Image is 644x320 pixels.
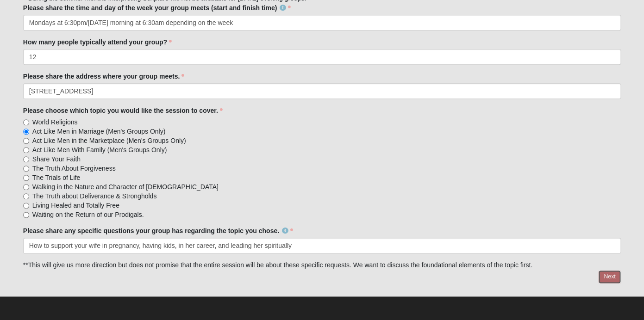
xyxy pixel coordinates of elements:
[23,226,293,235] label: Please share any specific questions your group has regarding the topic you chose.
[32,201,119,210] span: Living Healed and Totally Free
[23,156,29,162] input: Share Your Faith
[23,184,29,190] input: Walking in the Nature and Character of [DEMOGRAPHIC_DATA]
[32,210,144,219] span: Waiting on the Return of our Prodigals.
[23,166,29,172] input: The Truth About Forgiveness
[32,173,81,182] span: The Trials of Life
[32,127,165,136] span: Act Like Men in Marriage (Men's Groups Only)
[23,193,29,199] input: The Truth about Deliverance & Strongholds
[23,129,29,135] input: Act Like Men in Marriage (Men's Groups Only)
[23,212,29,218] input: Waiting on the Return of our Prodigals.
[23,3,291,12] label: Please share the time and day of the week your group meets (start and finish time)
[32,182,219,191] span: Walking in the Nature and Character of [DEMOGRAPHIC_DATA]
[32,117,78,127] span: World Religions
[32,145,167,154] span: Act Like Men With Family (Men's Groups Only)
[32,154,81,164] span: Share Your Faith
[23,203,29,209] input: Living Healed and Totally Free
[23,119,29,125] input: World Religions
[23,147,29,153] input: Act Like Men With Family (Men's Groups Only)
[23,72,184,81] label: Please share the address where your group meets.
[32,136,186,145] span: Act Like Men in the Marketplace (Men's Groups Only)
[32,164,116,173] span: The Truth About Forgiveness
[23,175,29,181] input: The Trials of Life
[23,37,172,47] label: How many people typically attend your group?
[32,191,157,201] span: The Truth about Deliverance & Strongholds
[23,106,223,115] label: Please choose which topic you would like the session to cover.
[23,138,29,144] input: Act Like Men in the Marketplace (Men's Groups Only)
